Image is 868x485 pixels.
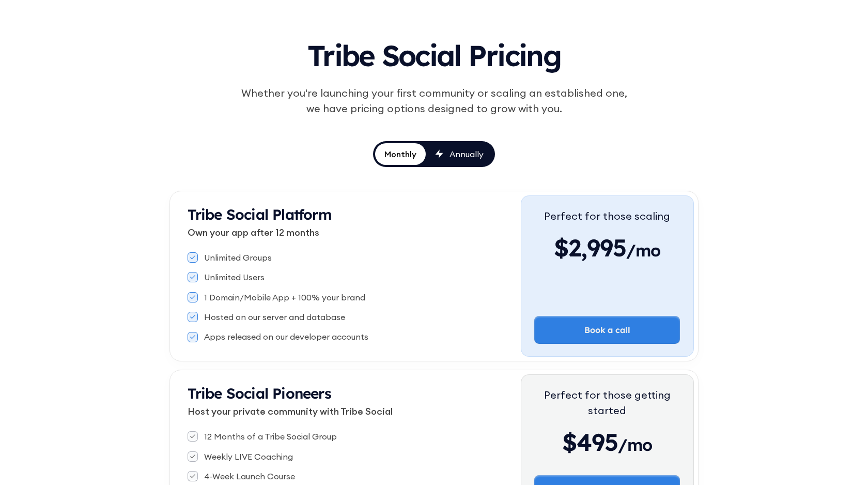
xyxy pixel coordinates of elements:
div: Perfect for those scaling [544,208,670,224]
div: Monthly [384,148,416,160]
div: $2,995 [544,232,670,263]
div: 12 Months of a Tribe Social Group [204,431,337,442]
p: Own your app after 12 months [188,225,521,239]
a: Book a call [534,316,680,344]
div: Hosted on our server and database [204,311,345,323]
div: $495 [534,427,680,458]
span: /mo [618,434,653,460]
div: Unlimited Users [204,271,265,283]
strong: Tribe Social Platform [188,205,332,223]
div: Annually [450,148,484,160]
div: Perfect for those getting started [534,387,680,418]
div: Unlimited Groups [204,252,272,263]
div: Apps released on our developer accounts [204,331,368,342]
h1: Tribe Social Pricing [194,29,674,77]
div: Whether you're launching your first community or scaling an established one, we have pricing opti... [236,85,632,116]
p: Host your private community with Tribe Social [188,404,521,418]
div: 1 Domain/Mobile App + 100% your brand [204,292,365,303]
div: 4-Week Launch Course [204,471,295,482]
div: Weekly LIVE Coaching [204,451,293,462]
span: /mo [626,240,661,266]
strong: Tribe Social Pioneers [188,384,331,402]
